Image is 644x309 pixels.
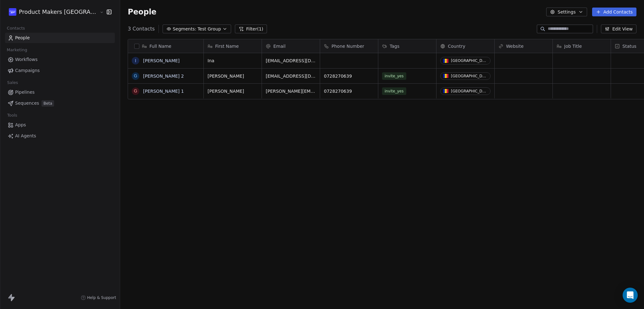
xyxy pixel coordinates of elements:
[208,58,258,64] span: Ina
[15,100,39,107] span: Sequences
[266,88,316,94] span: [PERSON_NAME][EMAIL_ADDRESS][DOMAIN_NAME]
[15,133,36,139] span: AI Agents
[15,67,40,74] span: Campaigns
[324,88,374,94] span: 0728270639
[4,24,28,33] span: Contacts
[208,73,258,79] span: [PERSON_NAME]
[5,120,115,130] a: Apps
[273,43,286,49] span: Email
[143,58,180,63] a: [PERSON_NAME]
[5,87,115,97] a: Pipelines
[564,43,582,49] span: Job Title
[5,131,115,141] a: AI Agents
[506,43,524,49] span: Website
[622,43,636,49] span: Status
[128,39,203,53] div: Full Name
[208,88,258,94] span: [PERSON_NAME]
[451,89,488,93] div: [GEOGRAPHIC_DATA]
[4,78,21,87] span: Sales
[451,74,488,78] div: [GEOGRAPHIC_DATA]
[331,43,364,49] span: Phone Number
[546,8,587,16] button: Settings
[378,39,436,53] div: Tags
[451,58,488,63] div: [GEOGRAPHIC_DATA]
[135,58,136,64] div: I
[390,43,399,49] span: Tags
[15,56,38,63] span: Workflows
[266,58,316,64] span: [EMAIL_ADDRESS][DOMAIN_NAME]
[448,43,465,49] span: Country
[42,100,54,107] span: Beta
[128,53,204,296] div: grid
[87,295,116,300] span: Help & Support
[149,43,171,49] span: Full Name
[128,7,156,17] span: People
[143,74,184,79] a: [PERSON_NAME] 2
[128,25,155,33] span: 3 Contacts
[143,89,184,94] a: [PERSON_NAME] 1
[382,72,406,80] span: invite_yes
[623,288,638,303] div: Open Intercom Messenger
[81,295,116,300] a: Help & Support
[495,39,552,53] div: Website
[601,25,636,33] button: Edit View
[235,25,267,33] button: Filter(1)
[553,39,611,53] div: Job Title
[324,73,374,79] span: 0728270639
[5,33,115,43] a: People
[215,43,239,49] span: First Name
[15,89,35,96] span: Pipelines
[19,8,98,16] span: Product Makers [GEOGRAPHIC_DATA]
[204,39,262,53] div: First Name
[320,39,378,53] div: Phone Number
[266,73,316,79] span: [EMAIL_ADDRESS][DOMAIN_NAME]
[262,39,320,53] div: Email
[8,7,95,17] button: Product Makers [GEOGRAPHIC_DATA]
[592,8,636,16] button: Add Contacts
[134,73,137,79] div: G
[5,98,115,108] a: SequencesBeta
[4,111,20,120] span: Tools
[15,122,26,128] span: Apps
[134,88,137,94] div: G
[382,87,406,95] span: invite_yes
[197,26,221,32] span: Test Group
[4,45,30,55] span: Marketing
[5,65,115,76] a: Campaigns
[436,39,494,53] div: Country
[9,8,16,16] img: logo-pm-flat-whiteonblue@2x.png
[5,54,115,65] a: Workflows
[15,35,30,41] span: People
[173,26,196,32] span: Segments:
